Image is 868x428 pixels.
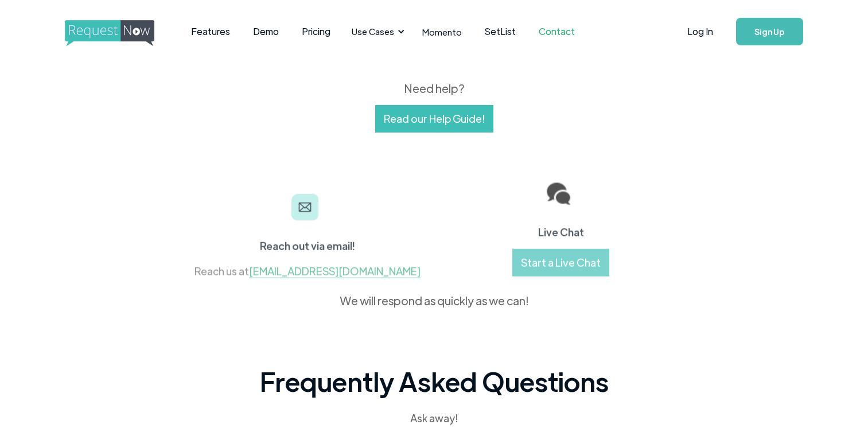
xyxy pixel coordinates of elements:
[165,80,704,97] div: Need help?
[345,14,408,49] div: Use Cases
[736,18,803,45] a: Sign Up
[538,224,583,240] h5: Live Chat
[65,20,151,43] a: home
[260,238,355,254] h5: Reach out via email!
[290,14,342,49] a: Pricing
[527,14,586,49] a: Contact
[180,14,242,49] a: Features
[249,264,421,278] a: [EMAIL_ADDRESS][DOMAIN_NAME]
[292,410,577,427] div: Ask away!
[375,105,493,133] a: Read our Help Guide!
[473,14,527,49] a: SetList
[512,249,609,277] a: Start a Live Chat
[340,292,529,309] div: We will respond as quickly as we can!
[65,20,176,46] img: requestnow logo
[411,15,473,49] a: Momento
[194,263,421,280] div: Reach us at
[242,14,290,49] a: Demo
[352,25,394,38] div: Use Cases
[676,11,725,52] a: Log In
[260,364,609,398] h2: Frequently Asked Questions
